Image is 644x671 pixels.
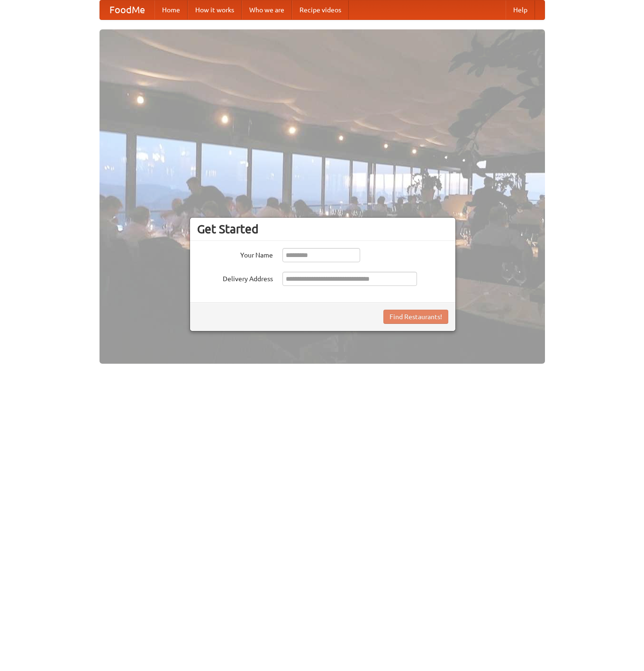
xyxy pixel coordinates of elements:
[154,0,188,19] a: Home
[197,272,273,284] label: Delivery Address
[188,0,242,19] a: How it works
[197,248,273,260] label: Your Name
[506,0,535,19] a: Help
[100,0,154,19] a: FoodMe
[383,310,448,324] button: Find Restaurants!
[292,0,349,19] a: Recipe videos
[242,0,292,19] a: Who we are
[197,222,448,236] h3: Get Started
